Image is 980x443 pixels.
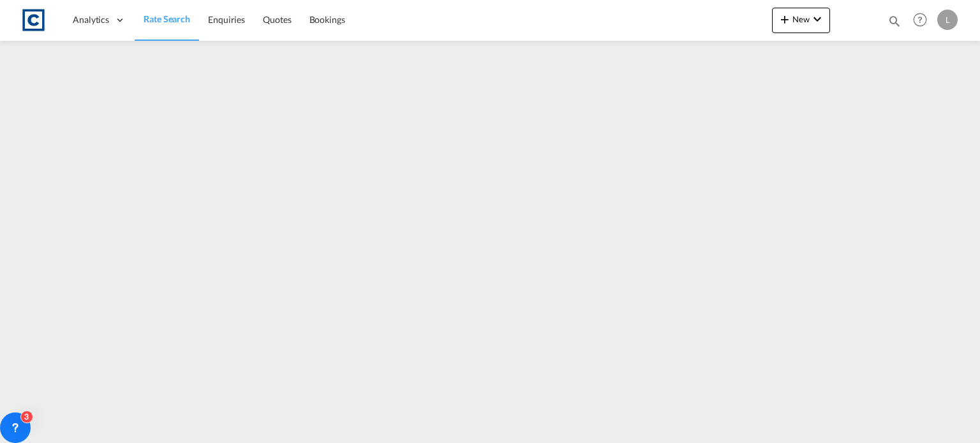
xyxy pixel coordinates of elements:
[887,14,902,33] div: icon-magnify
[909,9,931,31] span: Help
[777,14,825,24] span: New
[887,14,902,28] md-icon: icon-magnify
[19,6,48,34] img: 1fdb9190129311efbfaf67cbb4249bed.jpeg
[309,14,345,25] span: Bookings
[777,11,792,27] md-icon: icon-plus 400-fg
[144,13,190,24] span: Rate Search
[937,10,958,30] div: L
[208,14,245,25] span: Enquiries
[73,13,109,26] span: Analytics
[909,9,937,32] div: Help
[810,11,825,27] md-icon: icon-chevron-down
[263,14,291,25] span: Quotes
[772,8,830,33] button: icon-plus 400-fgNewicon-chevron-down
